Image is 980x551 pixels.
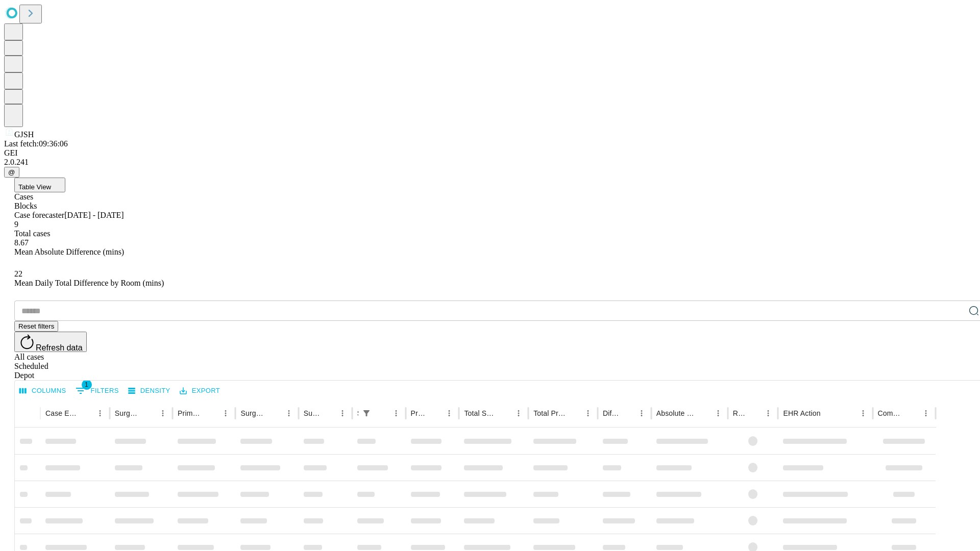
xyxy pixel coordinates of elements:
div: Surgery Date [304,409,320,417]
button: Menu [581,406,595,420]
div: Total Predicted Duration [533,409,566,417]
div: Predicted In Room Duration [411,409,427,417]
button: Density [126,383,173,399]
button: Menu [442,406,456,420]
button: Menu [335,406,350,420]
span: Case forecaster [14,211,64,219]
div: Resolved in EHR [733,409,746,417]
button: Menu [919,406,933,420]
button: Sort [497,406,511,420]
div: 1 active filter [359,406,374,420]
button: Sort [428,406,442,420]
button: Refresh data [14,332,87,352]
span: [DATE] - [DATE] [64,211,124,219]
button: Sort [697,406,711,420]
span: 22 [14,269,22,278]
button: @ [4,167,19,178]
div: Difference [603,409,619,417]
button: Export [177,383,223,399]
button: Sort [822,406,836,420]
button: Menu [761,406,775,420]
button: Sort [620,406,634,420]
span: 1 [82,380,92,390]
div: Case Epic Id [45,409,78,417]
button: Show filters [73,383,121,399]
button: Menu [218,406,233,420]
span: 9 [14,220,18,229]
span: 8.67 [14,238,29,247]
button: Menu [511,406,526,420]
div: Surgeon Name [115,409,140,417]
button: Sort [204,406,218,420]
button: Show filters [359,406,374,420]
button: Menu [634,406,649,420]
button: Sort [79,406,93,420]
span: @ [8,168,15,176]
button: Menu [711,406,725,420]
div: 2.0.241 [4,158,976,167]
button: Sort [267,406,282,420]
button: Menu [93,406,107,420]
span: Mean Daily Total Difference by Room (mins) [14,279,164,287]
button: Sort [567,406,581,420]
div: Comments [878,409,903,417]
button: Table View [14,178,65,192]
button: Reset filters [14,321,58,332]
div: Total Scheduled Duration [464,409,496,417]
span: Refresh data [36,343,83,352]
span: Last fetch: 09:36:06 [4,139,68,148]
span: GJSH [14,130,34,139]
button: Sort [904,406,919,420]
span: Mean Absolute Difference (mins) [14,247,124,256]
div: Surgery Name [240,409,266,417]
span: Total cases [14,229,50,238]
button: Sort [321,406,335,420]
button: Sort [747,406,761,420]
div: Absolute Difference [656,409,696,417]
span: Reset filters [18,322,54,330]
button: Menu [282,406,296,420]
button: Menu [856,406,870,420]
div: EHR Action [783,409,820,417]
div: Scheduled In Room Duration [357,409,358,417]
button: Sort [141,406,156,420]
div: GEI [4,148,976,158]
button: Sort [375,406,389,420]
button: Menu [389,406,403,420]
button: Menu [156,406,170,420]
button: Select columns [17,383,69,399]
span: Table View [18,183,51,191]
div: Primary Service [178,409,203,417]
